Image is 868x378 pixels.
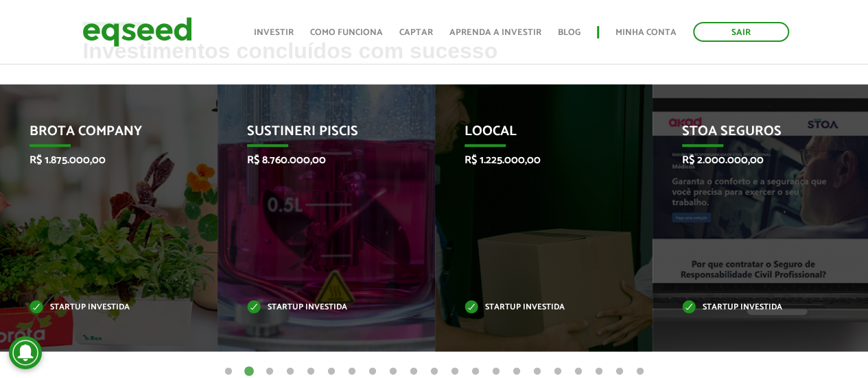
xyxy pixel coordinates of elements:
p: R$ 8.760.000,00 [247,154,385,167]
a: Como funciona [310,28,383,37]
p: Startup investida [247,304,385,311]
a: Minha conta [615,28,677,37]
p: R$ 2.000.000,00 [682,154,820,167]
p: Startup investida [465,304,602,311]
a: Aprenda a investir [449,28,541,37]
p: STOA Seguros [682,123,820,147]
a: Blog [558,28,580,37]
p: Startup investida [682,304,820,311]
p: Startup investida [30,304,167,311]
a: Captar [399,28,433,37]
p: R$ 1.225.000,00 [465,154,602,167]
a: Investir [254,28,294,37]
p: Sustineri Piscis [247,123,385,147]
p: R$ 1.875.000,00 [30,154,167,167]
p: Brota Company [30,123,167,147]
p: Loocal [465,123,602,147]
a: Sair [693,22,789,42]
img: EqSeed [82,14,192,50]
